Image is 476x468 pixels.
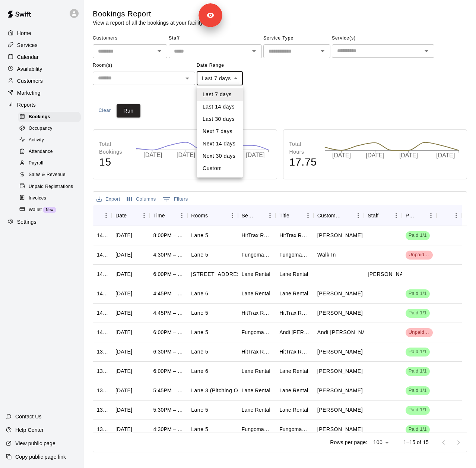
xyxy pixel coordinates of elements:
[197,88,243,101] li: Last 7 days
[197,138,243,150] li: Next 14 days
[197,125,243,138] li: Next 7 days
[197,150,243,162] li: Next 30 days
[197,101,243,113] li: Last 14 days
[197,162,243,175] li: Custom
[197,113,243,125] li: Last 30 days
